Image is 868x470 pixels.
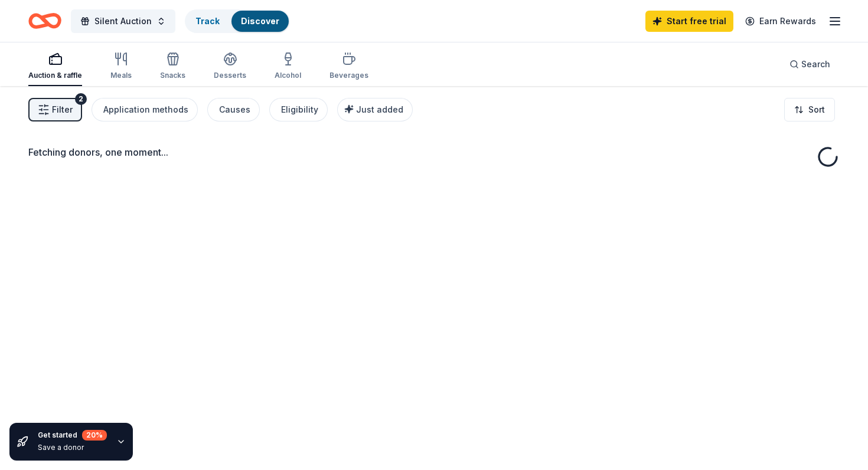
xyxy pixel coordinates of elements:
[28,145,840,159] div: Fetching donors, one moment...
[82,430,107,441] div: 20 %
[214,71,246,80] div: Desserts
[784,98,835,121] button: Sort
[75,93,87,105] div: 2
[28,71,82,80] div: Auction & raffle
[780,52,840,76] button: Search
[275,47,301,86] button: Alcohol
[281,103,318,117] div: Eligibility
[103,103,188,117] div: Application methods
[738,11,823,32] a: Earn Rewards
[71,9,175,33] button: Silent Auction
[808,103,825,117] span: Sort
[92,98,198,121] button: Application methods
[269,98,328,121] button: Eligibility
[219,103,250,117] div: Causes
[28,98,82,121] button: Filter2
[110,71,132,80] div: Meals
[645,11,733,32] a: Start free trial
[275,71,301,80] div: Alcohol
[28,7,61,35] a: Home
[195,16,220,26] a: Track
[207,98,260,121] button: Causes
[329,47,368,86] button: Beverages
[185,9,290,33] button: TrackDiscover
[38,443,107,452] div: Save a donor
[214,47,246,86] button: Desserts
[28,47,82,86] button: Auction & raffle
[160,47,185,86] button: Snacks
[801,57,830,71] span: Search
[356,104,403,114] span: Just added
[329,71,368,80] div: Beverages
[38,430,107,441] div: Get started
[110,47,132,86] button: Meals
[94,14,152,28] span: Silent Auction
[52,103,73,117] span: Filter
[160,71,185,80] div: Snacks
[337,98,413,121] button: Just added
[241,16,279,26] a: Discover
